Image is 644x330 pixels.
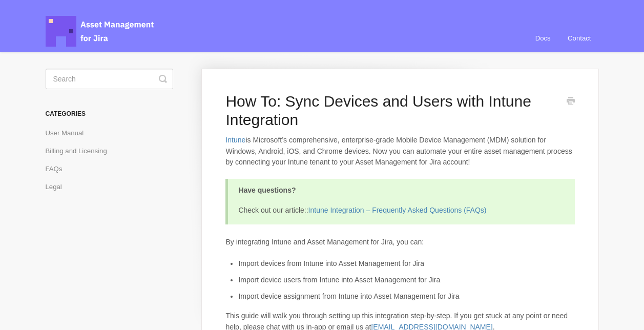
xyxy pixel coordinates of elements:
[46,161,70,177] a: FAQs
[46,125,94,141] a: User Manual
[46,69,173,89] input: Search
[46,16,155,47] span: Asset Management for Jira Docs
[46,143,118,159] a: Billing and Licensing
[225,237,574,249] p: By integrating Intune and Asset Management for Jira, you can:
[225,136,246,145] a: Intune
[225,135,574,168] p: is Microsoft’s comprehensive, enterprise-grade Mobile Device Management (MDM) solution for Window...
[238,259,574,270] li: Import devices from Intune into Asset Management for Jira
[238,187,296,195] b: Have questions?
[559,25,599,52] a: Contact
[238,205,562,217] p: Check out our article::
[567,96,575,108] a: Print this Article
[238,292,574,303] li: Import device assignment from Intune into Asset Management for Jira
[238,275,574,286] li: Import device users from Intune into Asset Management for Jira
[312,207,499,215] a: Intune Integration – Frequently Asked Questions (FAQs)
[225,92,559,129] h1: How To: Sync Devices and Users with Intune Integration
[46,179,70,195] a: Legal
[46,105,173,123] h3: Categories
[526,25,557,52] a: Docs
